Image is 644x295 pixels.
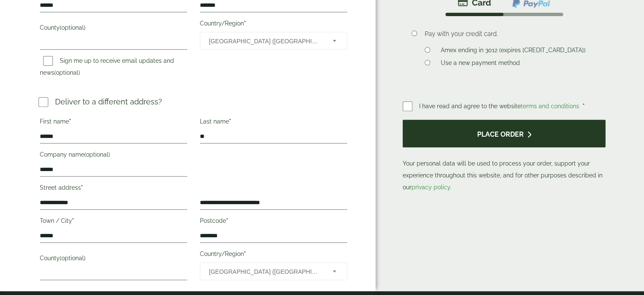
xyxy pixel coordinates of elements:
span: (optional) [84,151,110,158]
label: Country/Region [200,17,347,32]
abbr: required [583,103,585,110]
span: United Kingdom (UK) [209,263,321,281]
label: First name [40,115,187,130]
a: privacy policy [412,184,450,191]
label: County [40,22,187,36]
span: Country/Region [200,32,347,50]
label: Last name [200,115,347,130]
abbr: required [226,217,228,224]
label: Country/Region [200,248,347,262]
span: United Kingdom (UK) [209,32,321,50]
label: Use a new payment method [437,59,523,69]
span: I have read and agree to the website [419,103,581,110]
p: Pay with your credit card. [425,29,592,39]
a: terms and conditions [521,103,579,110]
p: Your personal data will be used to process your order, support your experience throughout this we... [403,120,605,193]
label: Town / City [40,215,187,229]
label: County [40,252,187,267]
label: Sign me up to receive email updates and news [40,57,174,79]
label: Company name [40,149,187,163]
label: Street address [40,182,187,196]
abbr: required [69,118,71,125]
span: (optional) [54,69,80,76]
abbr: required [81,184,83,191]
input: Sign me up to receive email updates and news(optional) [43,56,53,66]
span: (optional) [60,24,86,31]
span: (optional) [60,255,86,261]
label: Postcode [200,215,347,229]
button: Place order [403,120,605,147]
label: Amex ending in 3012 (expires [CREDIT_CARD_DATA]) [437,47,589,56]
abbr: required [244,250,246,257]
span: Country/Region [200,262,347,280]
p: Deliver to a different address? [55,96,162,107]
abbr: required [72,217,74,224]
abbr: required [229,118,231,125]
abbr: required [244,20,246,27]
